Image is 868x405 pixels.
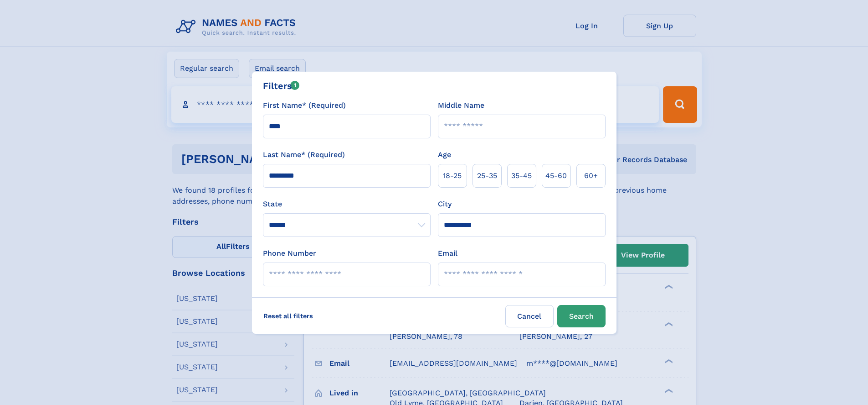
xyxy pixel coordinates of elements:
[477,170,497,181] span: 25‑35
[263,100,346,111] label: First Name* (Required)
[263,248,316,259] label: Phone Number
[438,248,457,259] label: Email
[545,170,567,181] span: 45‑60
[438,149,451,160] label: Age
[557,305,606,327] button: Search
[438,199,452,210] label: City
[263,149,345,160] label: Last Name* (Required)
[584,170,598,181] span: 60+
[263,79,300,93] div: Filters
[511,170,532,181] span: 35‑45
[257,305,319,327] label: Reset all filters
[443,170,462,181] span: 18‑25
[438,100,484,111] label: Middle Name
[263,199,431,210] label: State
[505,305,554,327] label: Cancel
